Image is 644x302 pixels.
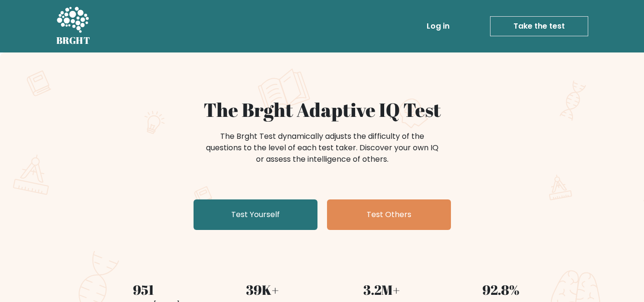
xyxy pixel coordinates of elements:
div: 92.8% [447,280,555,300]
a: Test Others [327,199,451,230]
a: Take the test [490,16,588,36]
div: 39K+ [209,280,317,300]
a: BRGHT [56,4,91,49]
div: 951 [90,280,197,300]
div: 3.2M+ [328,280,436,300]
div: The Brght Test dynamically adjusts the difficulty of the questions to the level of each test take... [203,131,441,165]
h5: BRGHT [56,35,91,46]
h1: The Brght Adaptive IQ Test [90,98,555,121]
a: Test Yourself [194,199,317,230]
a: Log in [423,17,453,36]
